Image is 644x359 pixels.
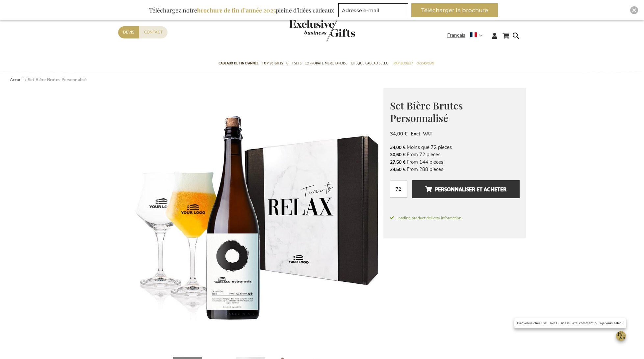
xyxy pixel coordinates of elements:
[351,60,390,67] span: Chèque Cadeau Select
[390,215,520,221] span: Loading product delivery information.
[393,60,413,67] span: Par budget
[390,99,463,125] span: Set Bière Brutes Personnalisé
[305,60,348,67] span: Corporate Merchandise
[390,144,405,151] span: 34,00 €
[412,180,519,198] button: Personnaliser et acheter
[390,152,405,158] span: 30,60 €
[118,26,139,38] a: Devis
[411,3,498,17] button: Télécharger la brochure
[262,60,283,67] span: TOP 50 Gifts
[390,151,520,158] li: From 72 pieces
[10,77,24,83] a: Accueil
[289,20,322,41] a: store logo
[390,180,407,198] input: Qté
[146,3,337,17] div: Téléchargez notre pleine d’idées cadeaux
[197,6,276,14] b: brochure de fin d’année 2025
[390,131,407,137] span: 34,00 €
[139,26,167,38] a: Contact
[425,184,506,195] span: Personnaliser et acheter
[411,131,432,137] span: Excl. VAT
[338,3,408,17] input: Adresse e-mail
[390,166,520,173] li: From 288 pieces
[28,77,87,83] strong: Set Bière Brutes Personnalisé
[219,60,259,67] span: Cadeaux de fin d’année
[338,3,410,19] form: marketing offers and promotions
[390,159,405,165] span: 27,50 €
[630,6,638,14] div: Close
[390,166,405,173] span: 24,50 €
[390,144,520,151] li: Moins que 72 pieces
[286,60,301,67] span: Gift Sets
[447,32,487,39] div: Français
[632,8,636,12] img: Close
[118,88,383,353] img: Personalised Champagne Beer
[416,60,434,67] span: Occasions
[390,158,520,166] li: From 144 pieces
[289,20,355,41] img: Exclusive Business gifts logo
[447,32,465,39] span: Français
